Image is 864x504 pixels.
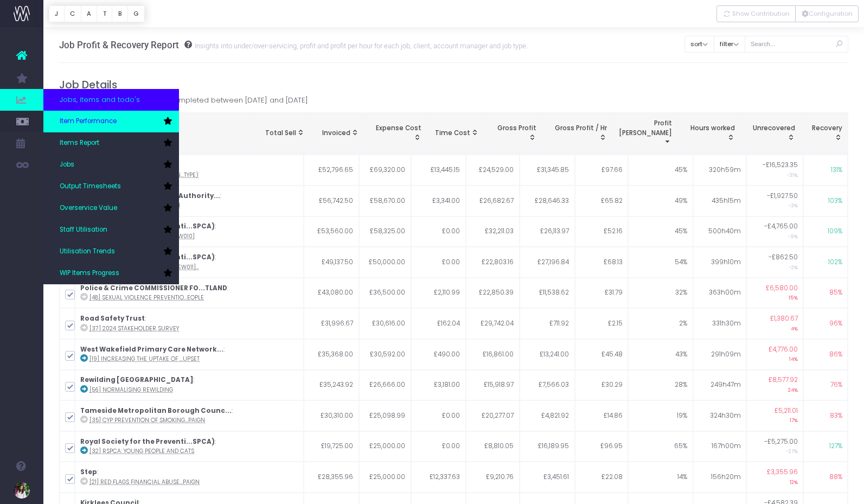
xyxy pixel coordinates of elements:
[767,192,798,201] span: -£1,927.50
[304,308,359,339] td: £31,996.67
[790,415,798,424] small: 17%
[43,132,179,154] a: Items Report
[770,314,798,324] span: £1,380.67
[520,247,574,278] td: £27,196.84
[80,406,232,415] strong: Tameside Metropolitan Borough Counc...
[575,155,629,186] td: £97.66
[693,400,746,431] td: 324h30m
[716,5,859,22] div: Vertical button group
[81,5,98,22] button: A
[628,216,693,247] td: 45%
[575,431,629,462] td: £96.95
[714,36,745,53] button: filter
[555,124,607,133] span: Gross Profit / Hr
[60,182,121,192] span: Output Timesheets
[789,354,798,362] small: 14%
[304,155,359,186] td: £52,796.65
[716,5,796,22] button: Show Contribution
[497,124,536,133] span: Gross Profit
[49,5,145,22] div: Vertical button group
[359,462,411,493] td: £25,000.00
[786,446,798,455] small: -27%
[829,350,842,360] span: 86%
[764,222,798,232] span: -£4,765.00
[365,113,427,154] th: Expense Cost: activate to sort column ascending
[466,462,520,493] td: £9,210.76
[575,278,629,309] td: £31.79
[359,431,411,462] td: £25,000.00
[466,155,520,186] td: £24,529.00
[763,161,798,170] span: -£16,523.35
[466,308,520,339] td: £29,742.04
[317,129,359,138] div: Invoiced
[75,462,304,493] td: :
[359,339,411,370] td: £30,592.00
[43,176,179,197] a: Output Timesheets
[411,247,466,278] td: £0.00
[60,160,74,170] span: Jobs
[411,431,466,462] td: £0.00
[628,339,693,370] td: 43%
[359,370,411,401] td: £26,666.00
[411,462,466,493] td: £12,337.63
[80,375,193,384] strong: Rewilding [GEOGRAPHIC_DATA]
[732,9,790,18] span: Show Contribution
[801,113,848,154] th: Recovery: activate to sort column ascending
[520,216,574,247] td: £26,113.97
[812,124,842,133] span: Recovery
[520,400,574,431] td: £4,821.92
[575,186,629,216] td: £65.82
[828,227,842,237] span: 109%
[575,400,629,431] td: £14.86
[304,431,359,462] td: £19,725.00
[789,262,798,271] small: -2%
[619,119,672,138] span: Profit [PERSON_NAME]
[828,258,842,267] span: 102%
[575,247,629,278] td: £68.13
[693,339,746,370] td: 291h09m
[304,339,359,370] td: £35,368.00
[769,375,798,385] span: £8,577.92
[14,482,30,499] img: images/default_profile_image.png
[411,339,466,370] td: £490.00
[43,197,179,219] a: Overservice Value
[795,5,859,22] button: Configuration
[466,186,520,216] td: £26,682.67
[411,186,466,216] td: £3,341.00
[575,308,629,339] td: £2.15
[411,216,466,247] td: £0.00
[829,442,842,451] span: 127%
[80,437,215,446] strong: Royal Society for the Preventi...SPCA)
[575,216,629,247] td: £52.16
[89,355,200,363] abbr: [19] Increasing the uptake of cancer screening in Lupset
[60,225,107,235] span: Staff Utilisation
[75,400,304,431] td: :
[693,278,746,309] td: 363h00m
[89,478,200,486] abbr: [21] Red flags financial abuse campaign
[75,186,304,216] td: :
[575,370,629,401] td: £30.29
[764,437,798,447] span: -£5,275.00
[767,468,798,477] span: £3,355.96
[411,370,466,401] td: £3,181.00
[43,241,179,263] a: Utilisation Trends
[831,165,842,175] span: 131%
[466,216,520,247] td: £32,211.03
[59,95,308,106] span: Completed and archived jobs completed between [DATE] and [DATE]
[628,431,693,462] td: 65%
[693,247,746,278] td: 399h10m
[693,370,746,401] td: 249h47m
[427,113,484,154] th: Time Cost: activate to sort column ascending
[80,345,223,354] strong: West Wakefield Primary Care Network...
[411,278,466,309] td: £2,110.99
[75,216,304,247] td: :
[788,385,798,393] small: 24%
[304,278,359,309] td: £43,080.00
[80,314,145,323] strong: Road Safety Trust
[43,111,179,132] a: Item Performance
[788,200,798,209] small: -3%
[520,308,574,339] td: £711.92
[80,284,227,292] strong: Police & Crime COMMISSIONER FO...TLAND
[693,186,746,216] td: 435h15m
[520,278,574,309] td: £11,538.62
